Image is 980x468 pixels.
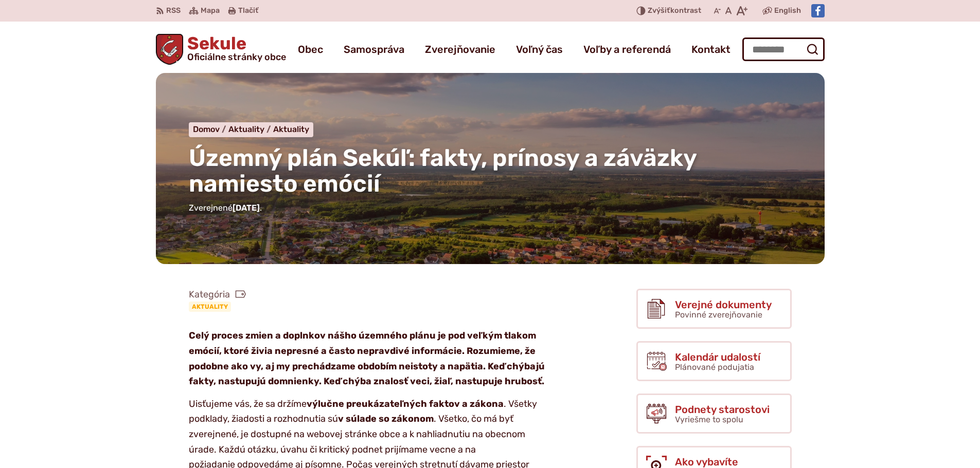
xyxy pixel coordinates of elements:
[425,35,495,64] a: Zverejňovanie
[675,299,772,310] span: Verejné dokumenty
[648,6,670,15] span: Zvýšiť
[233,203,260,213] span: [DATE]
[189,289,246,301] span: Kategória
[691,35,730,64] a: Kontakt
[193,124,220,134] span: Domov
[636,394,792,434] a: Podnety starostovi Vyriešme to spolu
[636,341,792,381] a: Kalendár udalostí Plánované podujatia
[675,415,743,424] span: Vyriešme to spolu
[228,124,273,134] a: Aktuality
[774,5,801,17] span: English
[189,330,545,387] strong: Celý proces zmien a doplnkov nášho územného plánu je pod veľkým tlakom emócií, ktoré živia nepres...
[166,5,181,17] span: RSS
[189,144,697,198] span: Územný plán Sekúľ: fakty, prínosy a záväzky namiesto emócií
[675,404,770,415] span: Podnety starostovi
[583,35,671,64] a: Voľby a referendá
[675,456,777,467] span: Ako vybavíte
[307,398,504,409] strong: výlučne preukázateľných faktov a zákona
[156,34,287,65] a: Logo Sekule, prejsť na domovskú stránku.
[193,124,228,134] a: Domov
[238,7,258,15] span: Tlačiť
[183,35,286,62] span: Sekule
[772,5,803,17] a: English
[675,310,762,320] span: Povinné zverejňovanie
[811,4,825,17] img: Prejsť na Facebook stránku
[189,302,231,312] a: Aktuality
[636,289,792,329] a: Verejné dokumenty Povinné zverejňovanie
[201,5,220,17] span: Mapa
[675,351,760,363] span: Kalendár udalostí
[273,124,309,134] a: Aktuality
[156,34,184,65] img: Prejsť na domovskú stránku
[344,35,404,64] a: Samospráva
[648,7,701,15] span: kontrast
[338,413,434,424] strong: v súlade so zákonom
[189,201,792,215] p: Zverejnené .
[516,35,563,64] a: Voľný čas
[675,362,754,372] span: Plánované podujatia
[228,124,264,134] span: Aktuality
[298,35,323,64] a: Obec
[187,52,286,62] span: Oficiálne stránky obce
